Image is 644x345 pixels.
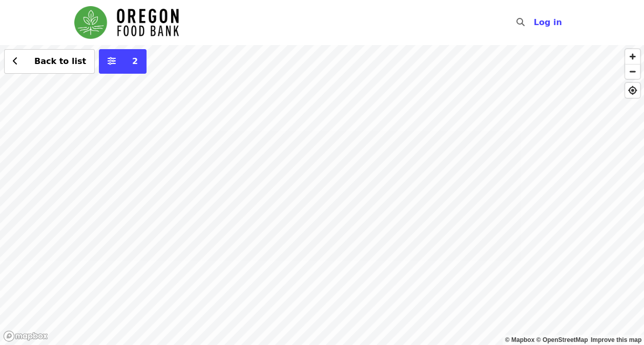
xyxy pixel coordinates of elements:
[108,56,116,66] i: sliders-h icon
[4,49,95,74] button: Back to list
[3,330,48,342] a: Mapbox logo
[74,6,179,39] img: Oregon Food Bank - Home
[625,83,640,98] button: Find My Location
[505,336,535,343] a: Mapbox
[132,56,138,66] span: 2
[625,64,640,79] button: Zoom Out
[530,10,538,35] input: Search
[591,336,641,343] a: Map feedback
[625,49,640,64] button: Zoom In
[533,17,562,27] span: Log in
[516,17,524,27] i: search icon
[34,56,86,66] span: Back to list
[525,12,570,33] button: Log in
[536,336,588,343] a: OpenStreetMap
[99,49,147,74] button: More filters (2 selected)
[13,56,18,66] i: chevron-left icon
